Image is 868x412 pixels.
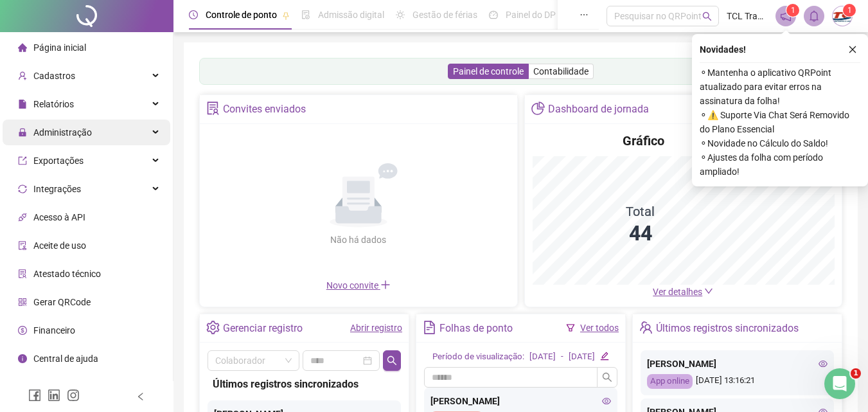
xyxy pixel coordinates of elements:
[506,10,556,20] span: Painel do DP
[453,66,524,76] span: Painel de controle
[653,287,702,297] span: Ver detalhes
[387,355,397,366] span: search
[33,156,84,166] span: Exportações
[580,10,589,19] span: ellipsis
[423,321,436,334] span: file-text
[380,280,391,290] span: plus
[647,357,828,371] div: [PERSON_NAME]
[647,374,693,389] div: App online
[18,43,27,52] span: home
[647,374,828,389] div: [DATE] 13:16:21
[18,213,27,222] span: api
[786,4,799,17] sup: 1
[18,298,27,307] span: qrcode
[48,389,60,402] span: linkedin
[561,350,563,364] div: -
[791,6,795,15] span: 1
[704,287,713,296] span: down
[808,10,820,22] span: bell
[206,102,220,115] span: solution
[529,350,556,364] div: [DATE]
[623,132,664,150] h4: Gráfico
[350,323,402,333] a: Abrir registro
[580,323,619,333] a: Ver todos
[18,100,27,109] span: file
[548,98,649,120] div: Dashboard de jornada
[489,10,498,19] span: dashboard
[301,10,310,19] span: file-done
[206,321,220,334] span: setting
[439,318,513,339] div: Folhas de ponto
[843,4,856,17] sup: Atualize o seu contato no menu Meus Dados
[602,397,611,406] span: eye
[318,10,384,20] span: Admissão digital
[33,99,74,109] span: Relatórios
[851,368,861,379] span: 1
[780,10,792,22] span: notification
[700,66,860,108] span: ⚬ Mantenha o aplicativo QRPoint atualizado para evitar erros na assinatura da folha!
[700,108,860,136] span: ⚬ ⚠️ Suporte Via Chat Será Removido do Plano Essencial
[824,368,855,399] iframe: Intercom live chat
[412,10,477,20] span: Gestão de férias
[653,287,713,297] a: Ver detalhes down
[18,71,27,80] span: user-add
[33,325,75,336] span: Financeiro
[67,389,80,402] span: instagram
[33,184,81,194] span: Integrações
[136,392,145,401] span: left
[33,42,86,53] span: Página inicial
[18,184,27,193] span: sync
[18,156,27,165] span: export
[847,6,852,15] span: 1
[33,212,85,222] span: Acesso à API
[602,372,612,382] span: search
[432,350,524,364] div: Período de visualização:
[299,233,418,247] div: Não há dados
[566,323,575,332] span: filter
[531,102,545,115] span: pie-chart
[33,240,86,251] span: Aceite de uso
[28,389,41,402] span: facebook
[33,297,91,307] span: Gerar QRCode
[819,359,828,368] span: eye
[18,269,27,278] span: solution
[833,6,852,26] img: 31418
[223,318,303,339] div: Gerenciar registro
[213,376,396,392] div: Últimos registros sincronizados
[18,354,27,363] span: info-circle
[569,350,595,364] div: [DATE]
[700,42,746,57] span: Novidades !
[639,321,653,334] span: team
[18,326,27,335] span: dollar
[18,128,27,137] span: lock
[18,241,27,250] span: audit
[430,394,611,408] div: [PERSON_NAME]
[848,45,857,54] span: close
[33,269,101,279] span: Atestado técnico
[189,10,198,19] span: clock-circle
[656,318,799,339] div: Últimos registros sincronizados
[700,150,860,179] span: ⚬ Ajustes da folha com período ampliado!
[533,66,589,76] span: Contabilidade
[33,354,98,364] span: Central de ajuda
[223,98,306,120] div: Convites enviados
[33,127,92,138] span: Administração
[702,12,712,21] span: search
[727,9,768,23] span: TCL Transportes
[600,352,608,360] span: edit
[282,12,290,19] span: pushpin
[33,71,75,81] span: Cadastros
[206,10,277,20] span: Controle de ponto
[396,10,405,19] span: sun
[326,280,391,291] span: Novo convite
[700,136,860,150] span: ⚬ Novidade no Cálculo do Saldo!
